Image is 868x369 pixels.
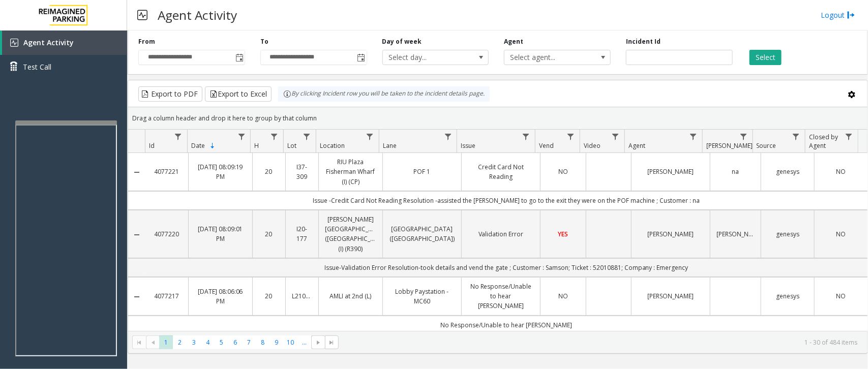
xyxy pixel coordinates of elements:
[836,167,846,176] span: NO
[789,130,803,143] a: Source Filter Menu
[283,90,291,98] img: infoIcon.svg
[539,141,554,150] span: Vend
[638,291,704,301] a: [PERSON_NAME]
[686,130,700,143] a: Agent Filter Menu
[270,335,283,349] span: Page 9
[383,141,397,150] span: Lane
[821,291,861,301] a: NO
[259,229,279,239] a: 20
[256,335,270,349] span: Page 8
[128,231,145,239] a: Collapse Details
[137,3,147,27] img: pageIcon
[836,292,846,300] span: NO
[267,130,281,143] a: H Filter Menu
[287,141,296,150] span: Lot
[152,291,182,301] a: 4077217
[345,338,857,347] kendo-pager-info: 1 - 30 of 484 items
[191,141,205,150] span: Date
[300,130,314,143] a: Lot Filter Menu
[821,167,861,176] a: NO
[389,167,455,176] a: POF 1
[383,50,467,65] span: Select day...
[128,130,867,331] div: Data table
[314,339,322,347] span: Go to the next page
[328,339,336,347] span: Go to the last page
[461,141,476,150] span: Issue
[152,167,182,176] a: 4077221
[208,142,217,150] span: Sortable
[325,291,376,301] a: AMLI at 2nd (L)
[242,335,256,349] span: Page 7
[152,229,182,239] a: 4077220
[836,230,846,238] span: NO
[504,37,523,46] label: Agent
[173,335,187,349] span: Page 2
[311,335,325,350] span: Go to the next page
[234,130,248,143] a: Date Filter Menu
[171,130,185,143] a: Id Filter Menu
[149,141,155,150] span: Id
[547,229,579,239] a: YES
[638,167,704,176] a: [PERSON_NAME]
[259,291,279,301] a: 20
[468,162,534,181] a: Credit Card Not Reading
[638,229,704,239] a: [PERSON_NAME]
[547,167,579,176] a: NO
[842,130,856,143] a: Closed by Agent Filter Menu
[145,316,867,334] td: No Response/Unable to hear [PERSON_NAME]
[519,130,533,143] a: Issue Filter Menu
[255,141,259,150] span: H
[821,229,861,239] a: NO
[757,141,776,150] span: Source
[767,229,808,239] a: genesys
[468,229,534,239] a: Validation Error
[259,167,279,176] a: 20
[821,10,855,20] a: Logout
[716,229,755,239] a: [PERSON_NAME]
[153,3,242,27] h3: Agent Activity
[809,133,838,150] span: Closed by Agent
[558,292,568,300] span: NO
[233,50,245,65] span: Toggle popup
[145,191,867,210] td: Issue -Credit Card Not Reading Resolution -assisted the [PERSON_NAME] to go to the exit they were...
[195,287,246,306] a: [DATE] 08:06:06 PM
[292,291,312,301] a: L21063800
[564,130,578,143] a: Vend Filter Menu
[159,335,173,349] span: Page 1
[558,167,568,176] span: NO
[706,141,753,150] span: [PERSON_NAME]
[187,335,201,349] span: Page 3
[750,50,782,65] button: Select
[847,10,855,20] img: logout
[325,157,376,187] a: RIU Plaza Fisherman Wharf (I) (CP)
[128,109,867,127] div: Drag a column header and drop it here to group by that column
[23,61,51,72] span: Test Call
[260,37,268,46] label: To
[547,291,579,301] a: NO
[389,224,455,243] a: [GEOGRAPHIC_DATA] ([GEOGRAPHIC_DATA])
[628,141,645,150] span: Agent
[228,335,242,349] span: Page 6
[215,335,228,349] span: Page 5
[138,86,202,102] button: Export to PDF
[145,258,867,277] td: Issue-Validation Error Resolution-took details and vend the gate ; Customer : Samson; Ticket : 52...
[325,335,339,350] span: Go to the last page
[767,291,808,301] a: genesys
[737,130,751,143] a: Parker Filter Menu
[297,335,311,349] span: Page 11
[138,37,155,46] label: From
[320,141,345,150] span: Location
[767,167,808,176] a: genesys
[195,224,246,243] a: [DATE] 08:09:01 PM
[284,335,297,349] span: Page 10
[195,162,246,181] a: [DATE] 08:09:19 PM
[10,39,18,47] img: 'icon'
[292,224,312,243] a: I20-177
[626,37,661,46] label: Incident Id
[278,86,490,102] div: By clicking Incident row you will be taken to the incident details page.
[355,50,367,65] span: Toggle popup
[584,141,601,150] span: Video
[363,130,377,143] a: Location Filter Menu
[441,130,455,143] a: Lane Filter Menu
[558,230,568,238] span: YES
